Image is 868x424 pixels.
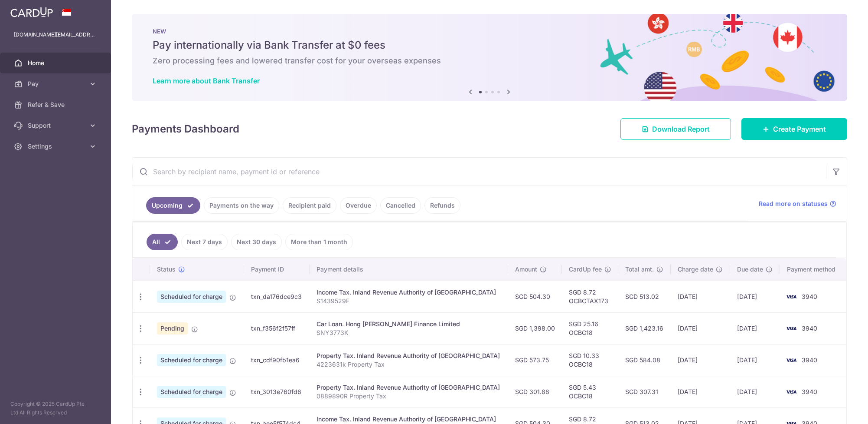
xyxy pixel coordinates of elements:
[157,265,176,274] span: Status
[678,265,713,274] span: Charge date
[132,121,239,137] h4: Payments Dashboard
[132,158,826,185] input: Search by recipient name, payment id or reference
[783,387,800,397] img: Bank Card
[244,258,310,281] th: Payment ID
[802,325,817,332] span: 3940
[317,288,501,297] div: Income Tax. Inland Revenue Authority of [GEOGRAPHIC_DATA]
[618,344,671,376] td: SGD 584.08
[317,320,501,328] div: Car Loan. Hong [PERSON_NAME] Finance Limited
[204,197,279,214] a: Payments on the way
[737,265,763,274] span: Due date
[618,281,671,312] td: SGD 513.02
[508,281,562,312] td: SGD 504.30
[153,76,260,85] a: Learn more about Bank Transfer
[317,297,501,305] p: S1439529F
[652,124,710,134] span: Download Report
[730,344,780,376] td: [DATE]
[28,100,85,109] span: Refer & Save
[759,199,836,208] a: Read more on statuses
[620,118,731,140] a: Download Report
[231,234,282,250] a: Next 30 days
[783,323,800,334] img: Bank Card
[157,354,226,366] span: Scheduled for charge
[802,356,817,364] span: 3940
[283,197,336,214] a: Recipient paid
[380,197,421,214] a: Cancelled
[759,199,828,208] span: Read more on statuses
[741,118,847,140] a: Create Payment
[153,56,826,66] h6: Zero processing fees and lowered transfer cost for your overseas expenses
[625,265,654,274] span: Total amt.
[773,124,826,134] span: Create Payment
[147,234,178,250] a: All
[181,234,228,250] a: Next 7 days
[285,234,353,250] a: More than 1 month
[508,312,562,344] td: SGD 1,398.00
[671,344,730,376] td: [DATE]
[562,376,618,407] td: SGD 5.43 OCBC18
[618,376,671,407] td: SGD 307.31
[157,322,188,335] span: Pending
[618,312,671,344] td: SGD 1,423.16
[28,59,85,67] span: Home
[671,376,730,407] td: [DATE]
[317,392,501,401] p: 0889890R Property Tax
[146,197,200,214] a: Upcoming
[153,38,826,52] h5: Pay internationally via Bank Transfer at $0 fees
[244,376,310,407] td: txn_3013e760fd6
[310,258,508,281] th: Payment details
[10,7,53,17] img: CardUp
[671,281,730,312] td: [DATE]
[730,312,780,344] td: [DATE]
[671,312,730,344] td: [DATE]
[244,281,310,312] td: txn_da176dce9c3
[783,355,800,365] img: Bank Card
[802,388,817,395] span: 3940
[515,265,537,274] span: Amount
[317,328,501,337] p: SNY3773K
[157,291,226,303] span: Scheduled for charge
[244,344,310,376] td: txn_cdf90fb1ea6
[28,79,85,88] span: Pay
[508,344,562,376] td: SGD 573.75
[562,312,618,344] td: SGD 25.16 OCBC18
[14,30,97,39] p: [DOMAIN_NAME][EMAIL_ADDRESS][DOMAIN_NAME]
[802,293,817,300] span: 3940
[783,291,800,302] img: Bank Card
[317,351,501,360] div: Property Tax. Inland Revenue Authority of [GEOGRAPHIC_DATA]
[132,14,847,101] img: Bank transfer banner
[28,121,85,130] span: Support
[569,265,602,274] span: CardUp fee
[730,376,780,407] td: [DATE]
[317,383,501,392] div: Property Tax. Inland Revenue Authority of [GEOGRAPHIC_DATA]
[562,281,618,312] td: SGD 8.72 OCBCTAX173
[28,142,85,151] span: Settings
[153,28,826,35] p: NEW
[730,281,780,312] td: [DATE]
[508,376,562,407] td: SGD 301.88
[244,312,310,344] td: txn_f356f2f57ff
[562,344,618,376] td: SGD 10.33 OCBC18
[157,386,226,398] span: Scheduled for charge
[424,197,460,214] a: Refunds
[340,197,377,214] a: Overdue
[317,415,501,424] div: Income Tax. Inland Revenue Authority of [GEOGRAPHIC_DATA]
[317,360,501,369] p: 4223631k Property Tax
[780,258,846,281] th: Payment method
